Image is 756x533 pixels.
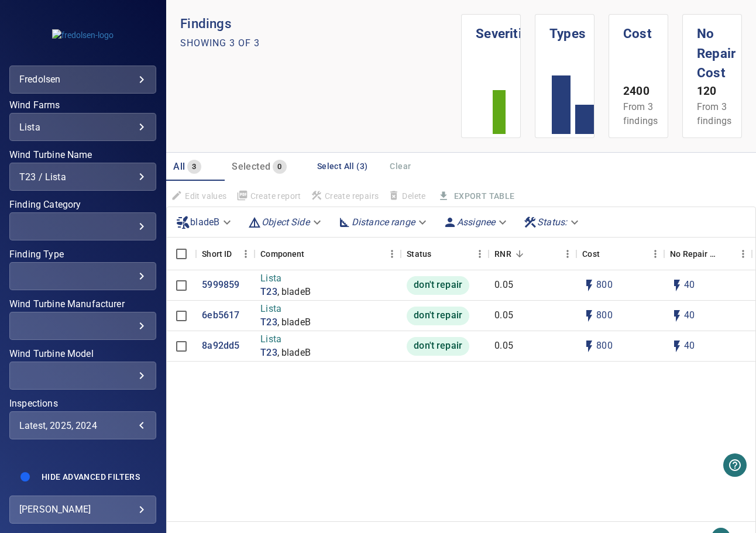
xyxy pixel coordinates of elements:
[576,238,664,270] div: Cost
[494,309,513,322] p: 0.05
[664,238,752,270] div: No Repair Cost
[202,339,239,353] a: 8a92dd5
[243,212,328,232] div: Object Side
[670,339,684,353] svg: Auto impact
[260,316,277,329] a: T23
[518,212,586,232] div: Status:
[9,113,156,141] div: Wind Farms
[166,186,231,206] span: Findings that are included in repair orders will not be updated
[232,161,270,172] span: Selected
[180,36,260,50] p: Showing 3 of 3
[670,309,684,323] svg: Auto impact
[489,238,576,270] div: RNR
[494,238,511,270] div: Repair Now Ratio: The ratio of the additional incurred cost of repair in 1 year and the cost of r...
[173,161,185,172] span: All
[407,309,469,322] span: don't repair
[494,278,513,292] p: 0.05
[494,339,513,353] p: 0.05
[19,70,146,89] div: fredolsen
[42,472,140,482] span: Hide Advanced Filters
[237,245,255,263] button: Menu
[549,15,580,44] h1: Types
[697,101,731,126] span: From 3 findings
[684,278,695,292] p: 40
[180,14,461,34] p: Findings
[734,245,752,263] button: Menu
[305,246,321,262] button: Sort
[9,163,156,191] div: Wind Turbine Name
[684,339,695,353] p: 40
[202,278,239,292] a: 5999859
[476,15,506,44] h1: Severities
[19,122,146,133] div: Lista
[260,333,311,346] p: Lista
[9,101,156,110] label: Wind Farms
[438,212,514,232] div: Assignee
[202,238,232,270] div: Short ID
[52,29,114,41] img: fredolsen-logo
[171,212,238,232] div: bladeB
[9,300,156,309] label: Wind Turbine Manufacturer
[670,278,684,293] svg: Auto impact
[407,238,431,270] div: Status
[9,411,156,439] div: Inspections
[9,150,156,160] label: Wind Turbine Name
[407,339,469,353] span: don't repair
[260,346,277,360] a: T23
[600,246,616,262] button: Sort
[471,245,489,263] button: Menu
[273,160,286,174] span: 0
[582,339,596,353] svg: Auto cost
[582,278,596,293] svg: Auto cost
[383,245,401,263] button: Menu
[196,238,255,270] div: Short ID
[260,302,311,316] p: Lista
[9,362,156,390] div: Wind Turbine Model
[596,309,612,322] p: 800
[718,246,734,262] button: Sort
[260,286,277,299] p: T23
[9,200,156,209] label: Finding Category
[19,171,146,183] div: T23 / Lista
[306,186,384,206] span: Apply the latest inspection filter to create repairs
[9,262,156,290] div: Finding Type
[9,399,156,408] label: Inspections
[697,83,727,100] p: 120
[19,420,146,431] div: Latest, 2025, 2024
[187,160,201,174] span: 3
[333,212,434,232] div: Distance range
[260,272,311,286] p: Lista
[277,286,311,299] p: , bladeB
[9,66,156,94] div: fredolsen
[9,250,156,259] label: Finding Type
[277,316,311,329] p: , bladeB
[202,309,239,322] a: 6eb5617
[35,467,147,486] button: Hide Advanced Filters
[623,101,658,126] span: From 3 findings
[457,216,495,228] em: Assignee
[9,312,156,340] div: Wind Turbine Manufacturer
[383,186,430,206] span: Findings that are included in repair orders can not be deleted
[596,339,612,353] p: 800
[647,245,664,263] button: Menu
[401,238,489,270] div: Status
[623,15,654,44] h1: Cost
[260,238,304,270] div: Component
[431,246,448,262] button: Sort
[9,212,156,240] div: Finding Category
[582,309,596,323] svg: Auto cost
[596,278,612,292] p: 800
[407,278,469,292] span: don't repair
[537,216,567,228] em: Status :
[670,238,718,270] div: Projected additional costs incurred by waiting 1 year to repair. This is a function of possible i...
[511,246,528,262] button: Sort
[277,346,311,360] p: , bladeB
[262,216,310,228] em: Object Side
[312,156,373,177] button: Select All (3)
[582,238,600,270] div: The base labour and equipment costs to repair the finding. Does not include the loss of productio...
[559,245,576,263] button: Menu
